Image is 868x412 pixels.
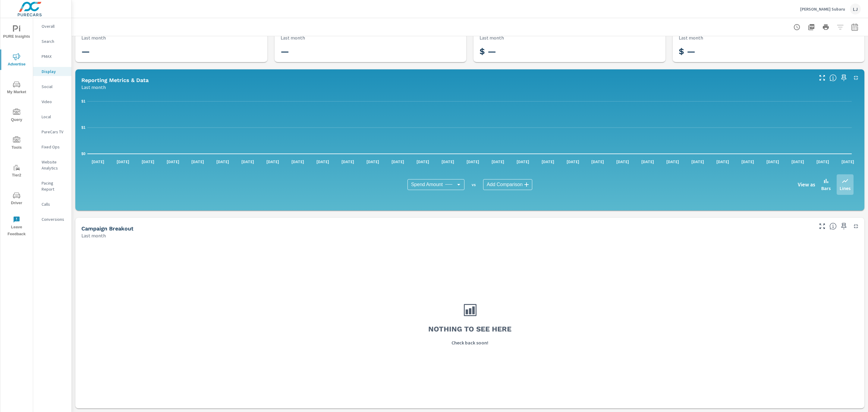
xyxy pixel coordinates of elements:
[612,159,633,165] p: [DATE]
[81,84,106,91] p: Last month
[33,157,71,173] div: Website Analytics
[821,185,831,192] p: Bars
[81,125,86,130] text: $1
[2,53,31,68] span: Advertise
[42,159,67,171] p: Website Analytics
[362,159,383,165] p: [DATE]
[33,215,71,224] div: Conversions
[837,159,858,165] p: [DATE]
[87,159,108,165] p: [DATE]
[81,99,86,103] text: $1
[42,114,67,120] p: Local
[829,74,837,81] span: Understand Display data over time and see how metrics compare to each other.
[839,73,849,83] span: Save this to your personalized report
[42,53,67,59] p: PMAX
[81,232,106,239] p: Last month
[2,136,31,151] span: Tools
[42,84,67,90] p: Social
[187,159,208,165] p: [DATE]
[42,144,67,150] p: Fixed Ops
[33,22,71,31] div: Overall
[512,159,533,165] p: [DATE]
[33,52,71,61] div: PMAX
[737,159,758,165] p: [DATE]
[407,179,464,190] div: Spend Amount
[679,34,703,41] p: Last month
[537,159,558,165] p: [DATE]
[42,99,67,105] p: Video
[820,21,832,33] button: Print Report
[800,6,845,12] p: [PERSON_NAME] Subaru
[762,159,783,165] p: [DATE]
[42,68,67,74] p: Display
[33,112,71,121] div: Local
[2,216,31,238] span: Leave Feedback
[851,221,861,231] button: Minimize Widget
[42,38,67,44] p: Search
[2,109,31,123] span: Query
[33,37,71,46] div: Search
[464,182,483,187] p: vs
[812,159,833,165] p: [DATE]
[712,159,733,165] p: [DATE]
[262,159,283,165] p: [DATE]
[483,179,532,190] div: Add Comparison
[662,159,683,165] p: [DATE]
[428,324,511,334] h3: Nothing to see here
[462,159,483,165] p: [DATE]
[817,73,827,83] button: Make Fullscreen
[787,159,808,165] p: [DATE]
[237,159,258,165] p: [DATE]
[387,159,408,165] p: [DATE]
[805,21,817,33] button: "Export Report to PDF"
[33,179,71,194] div: Pacing Report
[42,129,67,135] p: PureCars TV
[480,46,659,57] h3: $ —
[137,159,159,165] p: [DATE]
[42,216,67,222] p: Conversions
[281,34,305,41] p: Last month
[42,201,67,207] p: Calls
[587,159,608,165] p: [DATE]
[798,182,815,188] h6: View as
[337,159,358,165] p: [DATE]
[850,4,861,14] div: LJ
[2,164,31,179] span: Tier2
[281,46,461,57] h3: —
[42,23,67,29] p: Overall
[81,34,106,41] p: Last month
[81,46,261,57] h3: —
[42,180,67,192] p: Pacing Report
[2,192,31,207] span: Driver
[817,221,827,231] button: Make Fullscreen
[487,159,508,165] p: [DATE]
[0,18,33,240] div: nav menu
[33,200,71,209] div: Calls
[829,223,837,230] span: This is a summary of Display performance results by campaign. Each column can be sorted.
[637,159,658,165] p: [DATE]
[312,159,333,165] p: [DATE]
[81,225,134,232] h5: Campaign Breakout
[2,25,31,40] span: PURE Insights
[112,159,134,165] p: [DATE]
[33,67,71,76] div: Display
[81,77,149,83] h5: Reporting Metrics & Data
[437,159,458,165] p: [DATE]
[849,21,861,33] button: Select Date Range
[451,339,488,346] p: Check back soon!
[212,159,233,165] p: [DATE]
[480,34,504,41] p: Last month
[33,127,71,136] div: PureCars TV
[411,182,443,188] span: Spend Amount
[33,82,71,91] div: Social
[562,159,583,165] p: [DATE]
[162,159,184,165] p: [DATE]
[839,221,849,231] span: Save this to your personalized report
[851,73,861,83] button: Minimize Widget
[840,185,851,192] p: Lines
[679,46,859,57] h3: $ —
[33,142,71,151] div: Fixed Ops
[687,159,708,165] p: [DATE]
[81,152,86,156] text: $0
[487,182,523,188] span: Add Comparison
